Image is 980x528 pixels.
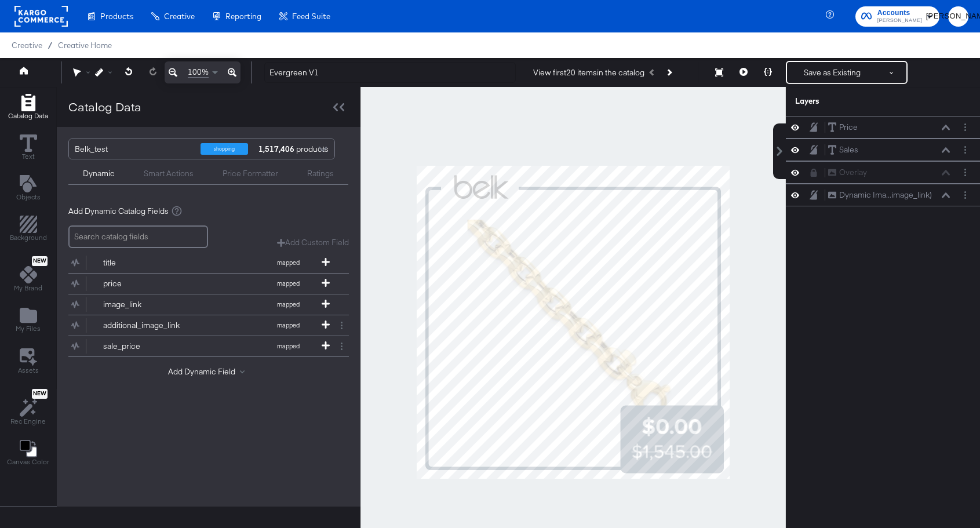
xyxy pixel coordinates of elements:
[877,7,922,19] span: Accounts
[256,321,320,329] span: mapped
[8,111,48,121] span: Catalog Data
[103,278,187,289] div: price
[201,143,248,155] div: shopping
[3,386,53,429] button: NewRec Engine
[68,253,334,273] button: titlemapped
[839,190,932,201] div: Dynamic Ima...image_link)
[83,168,115,179] div: Dynamic
[828,189,932,201] button: Dynamic Ima...image_link)
[100,12,133,21] span: Products
[839,122,858,133] div: Price
[68,294,349,315] div: image_linkmapped
[68,206,169,217] span: Add Dynamic Catalog Fields
[953,10,964,23] span: [PERSON_NAME]
[959,144,971,156] button: Layer Options
[18,366,39,375] span: Assets
[164,12,195,21] span: Creative
[948,6,968,27] button: [PERSON_NAME]
[786,184,980,206] div: Dynamic Ima...image_link)Layer Options
[58,41,112,50] a: Creative Home
[959,121,971,133] button: Layer Options
[786,161,980,184] div: OverlayLayer Options
[103,320,187,331] div: additional_image_link
[795,96,913,107] div: Layers
[68,253,349,273] div: titlemapped
[828,144,859,156] button: Sales
[256,300,320,308] span: mapped
[188,67,209,78] span: 100%
[32,257,48,265] span: New
[10,233,47,242] span: Background
[16,192,41,202] span: Objects
[256,342,320,350] span: mapped
[277,237,349,248] button: Add Custom Field
[877,16,922,26] span: [PERSON_NAME]
[9,304,48,337] button: Add Files
[13,132,44,165] button: Text
[959,189,971,201] button: Layer Options
[75,139,192,159] div: Belk_test
[68,225,208,248] input: Search catalog fields
[225,12,261,21] span: Reporting
[7,254,49,297] button: NewMy Brand
[68,99,141,115] div: Catalog Data
[9,172,48,205] button: Add Text
[68,274,334,294] button: pricemapped
[786,139,980,161] div: SalesLayer Options
[533,67,644,78] div: View first 20 items in the catalog
[7,457,49,467] span: Canvas Color
[68,336,334,356] button: sale_pricemapped
[32,390,48,398] span: New
[223,168,278,179] div: Price Formatter
[11,345,46,378] button: Assets
[661,62,677,83] button: Next Product
[68,274,349,294] div: pricemapped
[307,168,334,179] div: Ratings
[839,144,858,155] div: Sales
[68,315,349,336] div: additional_image_linkmapped
[103,341,187,352] div: sale_price
[256,279,320,287] span: mapped
[828,121,858,133] button: Price
[68,294,334,315] button: image_linkmapped
[168,366,249,377] button: Add Dynamic Field
[42,41,58,50] span: /
[16,324,41,333] span: My Files
[22,152,35,161] span: Text
[959,166,971,179] button: Layer Options
[257,139,296,159] strong: 1,517,406
[144,168,194,179] div: Smart Actions
[3,213,54,246] button: Add Rectangle
[855,6,939,27] button: Accounts[PERSON_NAME]
[103,257,187,268] div: title
[10,417,46,426] span: Rec Engine
[68,315,334,336] button: additional_image_linkmapped
[103,299,187,310] div: image_link
[292,12,330,21] span: Feed Suite
[1,91,55,124] button: Add Rectangle
[786,116,980,139] div: PriceLayer Options
[14,283,42,293] span: My Brand
[68,336,349,356] div: sale_pricemapped
[257,139,292,159] div: products
[787,62,877,83] button: Save as Existing
[12,41,42,50] span: Creative
[256,258,320,267] span: mapped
